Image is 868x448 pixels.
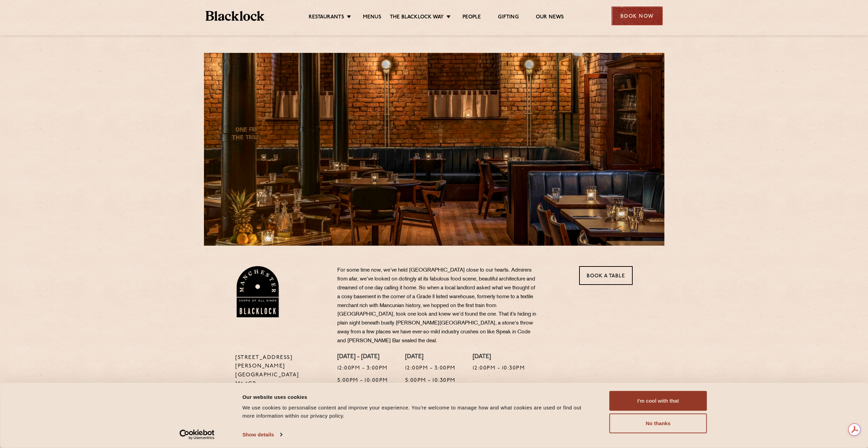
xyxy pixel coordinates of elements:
[405,353,456,361] h4: [DATE]
[405,376,456,385] p: 5:00pm - 10:30pm
[337,364,388,373] p: 12:00pm - 3:00pm
[609,391,707,411] button: I'm cool with that
[337,353,388,361] h4: [DATE] - [DATE]
[473,364,525,373] p: 12:00pm - 10:30pm
[405,364,456,373] p: 12:00pm - 3:00pm
[337,266,539,346] p: For some time now, we’ve held [GEOGRAPHIC_DATA] close to our hearts. Admirers from afar, we’ve lo...
[498,14,518,21] a: Gifting
[536,14,564,21] a: Our News
[242,393,594,401] div: Our website uses cookies
[390,14,444,21] a: The Blacklock Way
[363,14,381,21] a: Menus
[612,6,663,25] div: Book Now
[309,14,344,21] a: Restaurants
[242,404,594,420] div: We use cookies to personalise content and improve your experience. You're welcome to manage how a...
[337,376,388,385] p: 5:00pm - 10:00pm
[579,266,633,285] a: Book a Table
[167,430,227,440] a: Usercentrics Cookiebot - opens in a new window
[206,11,265,21] img: BL_Textured_Logo-footer-cropped.svg
[242,430,282,440] a: Show details
[473,353,525,361] h4: [DATE]
[235,266,280,317] img: BL_Manchester_Logo-bleed.png
[235,353,327,389] p: [STREET_ADDRESS][PERSON_NAME] [GEOGRAPHIC_DATA] M2 5GB
[462,14,481,21] a: People
[609,414,707,433] button: No thanks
